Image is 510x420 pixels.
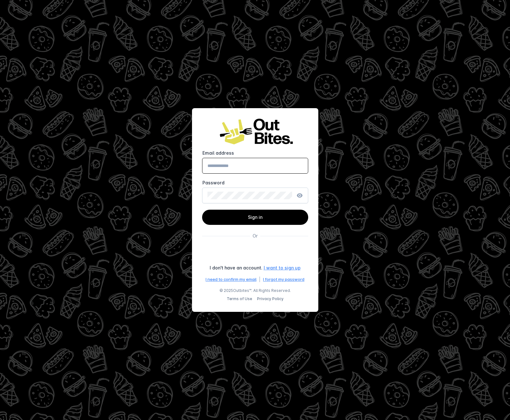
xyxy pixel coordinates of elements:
[263,276,304,283] a: I forgot my password
[210,264,262,271] div: I don't have an account.
[217,118,293,145] img: Logo image
[202,180,225,185] mat-label: Password
[202,150,234,156] mat-label: Email address
[206,276,256,283] a: I need to confirm my email
[253,232,258,239] div: Or
[233,288,251,293] a: Outbites™
[259,276,261,283] div: |
[248,214,262,220] span: Sign in
[227,296,252,301] a: Terms of Use
[219,288,291,293] span: © 2025 . All Rights Reserved.
[257,296,284,301] a: Privacy Policy
[380,6,504,93] iframe: Sign in with Google Dialog
[202,210,308,225] button: Sign in
[198,246,312,260] iframe: Sign in with Google Button
[201,246,309,260] div: Sign in with Google. Opens in new tab
[264,264,301,271] a: I want to sign up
